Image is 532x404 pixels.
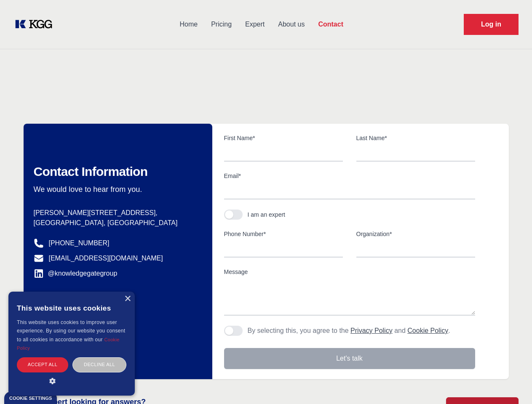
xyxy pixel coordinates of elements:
[173,13,204,35] a: Home
[407,327,448,334] a: Cookie Policy
[464,14,519,35] a: Request Demo
[350,327,393,334] a: Privacy Policy
[34,268,118,279] a: @knowledgegategroup
[17,337,120,351] a: Cookie Policy
[72,357,126,372] div: Decline all
[49,253,163,263] a: [EMAIL_ADDRESS][DOMAIN_NAME]
[34,184,199,194] p: We would love to hear from you.
[34,218,199,228] p: [GEOGRAPHIC_DATA], [GEOGRAPHIC_DATA]
[490,364,532,404] iframe: Chat Widget
[13,18,59,31] a: KOL Knowledge Platform: Talk to Key External Experts (KEE)
[17,298,126,318] div: This website uses cookies
[356,134,475,142] label: Last Name*
[34,164,199,179] h2: Contact Information
[224,230,343,238] label: Phone Number*
[49,238,110,248] a: [PHONE_NUMBER]
[9,396,52,401] div: Cookie settings
[248,326,450,336] p: By selecting this, you agree to the and .
[17,319,125,343] span: This website uses cookies to improve user experience. By using our website you consent to all coo...
[204,13,238,35] a: Pricing
[248,210,286,219] div: I am an expert
[124,296,131,302] div: Close
[271,13,311,35] a: About us
[224,172,475,180] label: Email*
[224,134,343,142] label: First Name*
[356,230,475,238] label: Organization*
[238,13,271,35] a: Expert
[17,357,68,372] div: Accept all
[34,208,199,218] p: [PERSON_NAME][STREET_ADDRESS],
[224,268,475,276] label: Message
[311,13,350,35] a: Contact
[224,348,475,369] button: Let's talk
